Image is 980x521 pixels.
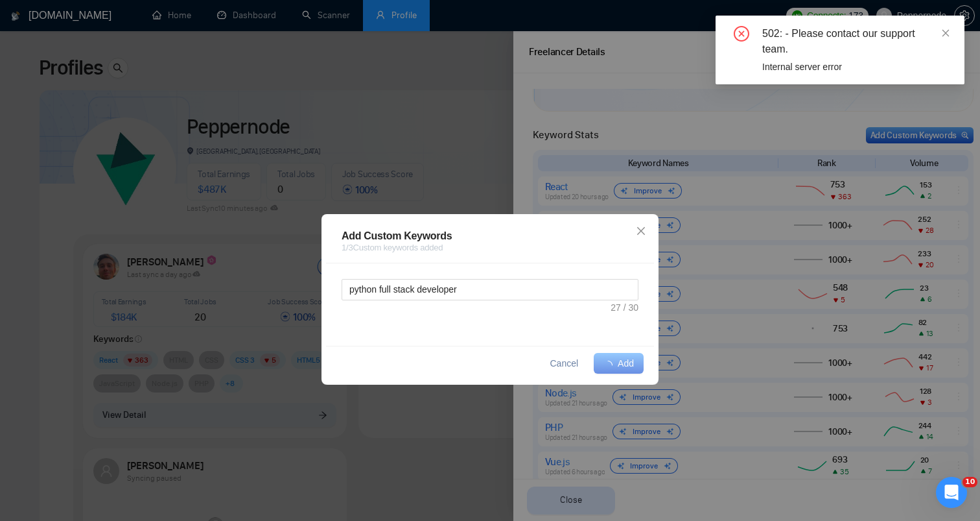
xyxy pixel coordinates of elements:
textarea: python full stack developer [342,279,638,300]
span: Cancel [550,356,578,370]
span: close-circle [734,26,749,42]
button: Close [624,214,659,249]
span: Add [618,356,634,370]
button: Add [594,353,644,374]
span: 10 [962,477,977,487]
button: Cancel [539,353,589,374]
span: loading [603,361,618,370]
span: 1 / 3 Custom keywords added [342,243,638,252]
span: close [636,226,646,236]
iframe: Intercom live chat [936,477,967,508]
span: Add Custom Keywords [342,230,452,241]
span: close [941,29,950,38]
div: 502: - Please contact our support team. [762,26,949,57]
div: Internal server error [762,60,949,74]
